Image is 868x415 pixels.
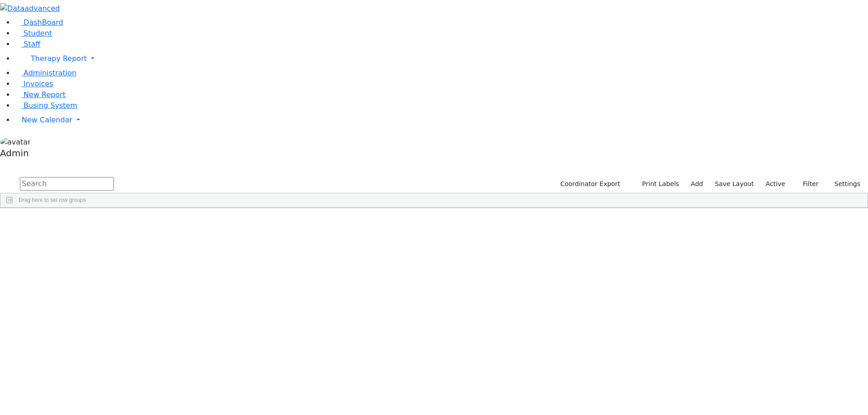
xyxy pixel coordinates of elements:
[24,101,77,110] span: Busing System
[14,69,76,77] a: Administration
[14,29,52,37] a: Student
[24,69,76,77] span: Administration
[24,40,40,48] span: Staff
[687,177,707,191] a: Add
[14,101,77,110] a: Busing System
[711,177,758,191] button: Save Layout
[791,177,823,191] button: Filter
[14,18,63,27] a: DashBoard
[14,79,53,88] a: Invoices
[24,90,66,99] span: New Report
[31,54,87,63] span: Therapy Report
[14,90,66,99] a: New Report
[14,50,868,68] a: Therapy Report
[24,29,52,37] span: Student
[24,79,53,88] span: Invoices
[20,177,114,191] input: Search
[14,111,868,129] a: New Calendar
[823,177,864,191] button: Settings
[632,177,683,191] button: Print Labels
[24,18,63,27] span: DashBoard
[19,197,86,203] span: Drag here to set row groups
[762,177,789,191] label: Active
[14,40,40,48] a: Staff
[22,116,72,124] span: New Calendar
[554,177,624,191] button: Coordinator Export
